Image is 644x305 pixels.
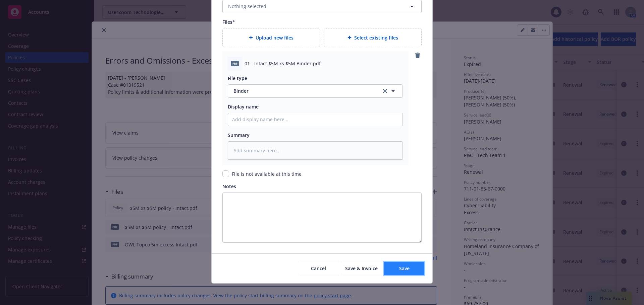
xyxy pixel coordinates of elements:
[414,51,422,59] a: remove
[232,171,302,177] span: File is not available at this time
[245,60,321,67] span: 01 - Intact $5M xs $5M Binder.pdf
[341,262,381,275] button: Save & Invoice
[228,113,402,126] input: Add display name here...
[228,75,247,81] span: File type
[231,61,239,66] span: pdf
[354,34,398,41] span: Select existing files
[399,265,410,272] span: Save
[256,34,293,41] span: Upload new files
[345,265,378,272] span: Save & Invoice
[384,262,424,275] button: Save
[228,103,259,110] span: Display name
[311,265,326,272] span: Cancel
[228,3,266,10] span: Nothing selected
[233,87,374,94] span: Binder
[228,132,250,138] span: Summary
[222,19,235,25] span: Files*
[222,28,320,47] div: Upload new files
[298,262,338,275] button: Cancel
[324,28,422,47] div: Select existing files
[381,87,389,95] a: clear selection
[228,84,403,98] button: Binderclear selection
[222,183,236,189] span: Notes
